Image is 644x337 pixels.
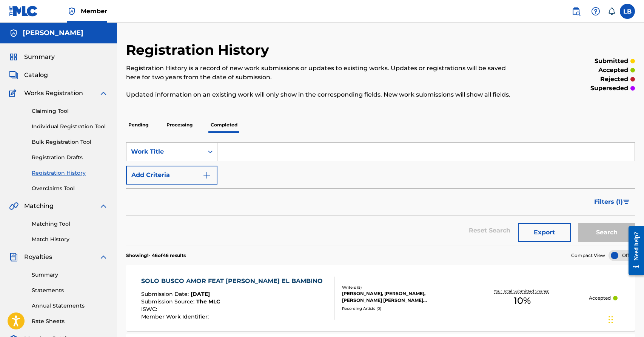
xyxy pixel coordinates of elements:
[623,220,644,282] iframe: Resource Center
[141,306,159,312] span: ISWC :
[196,298,220,305] span: The MLC
[126,252,186,259] p: Showing 1 - 46 of 46 results
[342,306,456,311] div: Recording Artists ( 0 )
[572,7,581,16] img: search
[126,64,518,82] p: Registration History is a record of new work submissions or updates to existing works. Updates or...
[126,117,151,133] p: Pending
[81,7,107,15] span: Member
[598,66,628,75] p: accepted
[126,265,635,331] a: SOLO BUSCO AMOR FEAT [PERSON_NAME] EL BAMBINOSubmission Date:[DATE]Submission Source:The MLCISWC:...
[126,142,635,246] form: Search Form
[131,147,199,156] div: Work Title
[9,89,19,98] img: Works Registration
[9,52,55,62] a: SummarySummary
[99,252,108,262] img: expand
[32,220,108,228] a: Matching Tool
[24,52,55,62] span: Summary
[9,252,18,262] img: Royalties
[590,84,628,93] p: superseded
[9,6,38,17] img: MLC Logo
[32,286,108,294] a: Statements
[342,285,456,290] div: Writers ( 5 )
[518,223,571,242] button: Export
[595,57,628,66] p: submitted
[32,235,108,243] a: Match History
[608,8,615,15] div: Notifications
[24,89,83,98] span: Works Registration
[342,290,456,304] div: [PERSON_NAME], [PERSON_NAME], [PERSON_NAME] [PERSON_NAME] [PERSON_NAME] FINES-[PERSON_NAME]
[514,294,531,308] span: 10 %
[191,291,210,297] span: [DATE]
[141,313,211,320] span: Member Work Identifier :
[208,117,240,133] p: Completed
[67,7,76,16] img: Top Rightsholder
[202,171,211,180] img: 9d2ae6d4665cec9f34b9.svg
[9,202,18,211] img: Matching
[609,308,613,331] div: Drag
[23,29,83,37] h5: LUIS BERRIOS
[9,52,18,62] img: Summary
[24,202,54,211] span: Matching
[32,169,108,177] a: Registration History
[594,197,623,206] span: Filters ( 1 )
[164,117,195,133] p: Processing
[32,138,108,146] a: Bulk Registration Tool
[24,252,52,262] span: Royalties
[588,4,603,19] div: Help
[9,71,18,80] img: Catalog
[99,89,108,98] img: expand
[99,202,108,211] img: expand
[32,185,108,192] a: Overclaims Tool
[32,271,108,279] a: Summary
[589,295,611,302] p: Accepted
[9,71,48,80] a: CatalogCatalog
[32,302,108,310] a: Annual Statements
[32,107,108,115] a: Claiming Tool
[141,291,191,297] span: Submission Date :
[126,42,273,58] h2: Registration History
[569,4,584,19] a: Public Search
[9,29,18,38] img: Accounts
[620,4,635,19] div: User Menu
[126,90,518,99] p: Updated information on an existing work will only show in the corresponding fields. New work subm...
[32,123,108,131] a: Individual Registration Tool
[590,192,635,211] button: Filters (1)
[571,252,605,259] span: Compact View
[623,200,630,204] img: filter
[494,288,551,294] p: Your Total Submitted Shares:
[24,71,48,80] span: Catalog
[591,7,600,16] img: help
[141,277,327,286] div: SOLO BUSCO AMOR FEAT [PERSON_NAME] EL BAMBINO
[32,154,108,162] a: Registration Drafts
[606,301,644,337] iframe: Chat Widget
[600,75,628,84] p: rejected
[126,166,217,185] button: Add Criteria
[32,317,108,325] a: Rate Sheets
[141,298,196,305] span: Submission Source :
